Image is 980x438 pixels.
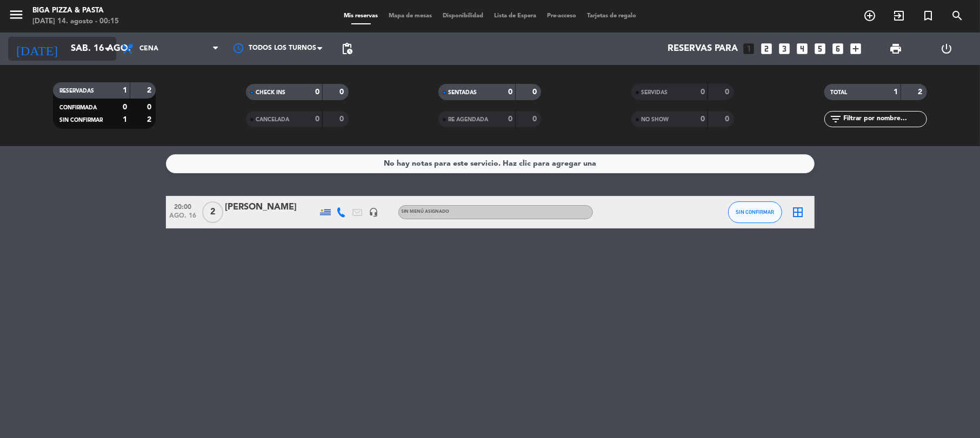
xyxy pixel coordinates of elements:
span: RE AGENDADA [448,117,488,122]
span: CONFIRMADA [59,105,97,110]
span: SIN CONFIRMAR [59,117,103,123]
strong: 0 [508,88,512,96]
i: looks_two [759,42,774,56]
i: arrow_drop_down [101,42,114,55]
div: [PERSON_NAME] [225,200,317,214]
strong: 0 [339,115,346,123]
span: Mapa de mesas [383,13,437,19]
input: Filtrar por nombre... [843,113,926,125]
i: exit_to_app [892,9,905,22]
span: Reservas para [668,44,738,54]
strong: 0 [339,88,346,96]
strong: 0 [123,103,127,111]
i: search [951,9,964,22]
i: looks_5 [813,42,827,56]
strong: 0 [147,103,154,111]
span: SIN CONFIRMAR [736,209,774,215]
strong: 0 [725,115,732,123]
strong: 0 [508,115,512,123]
i: headset_mic [369,207,379,217]
span: Pre-acceso [542,13,582,19]
i: looks_3 [777,42,791,56]
span: NO SHOW [641,117,669,122]
span: print [889,42,902,55]
strong: 1 [894,88,898,96]
strong: 0 [315,88,319,96]
strong: 2 [147,116,154,123]
i: filter_list [830,113,843,126]
strong: 0 [725,88,732,96]
button: SIN CONFIRMAR [728,201,782,223]
i: border_all [792,206,805,219]
i: menu [8,6,24,23]
span: Disponibilidad [437,13,489,19]
span: Tarjetas de regalo [582,13,642,19]
strong: 1 [123,116,127,123]
i: looks_one [742,42,756,56]
span: pending_actions [341,42,354,55]
div: LOG OUT [921,32,972,65]
strong: 0 [315,115,319,123]
strong: 0 [532,88,539,96]
i: looks_4 [795,42,809,56]
div: [DATE] 14. agosto - 00:15 [32,16,119,27]
span: SERVIDAS [641,90,668,95]
span: TOTAL [831,90,848,95]
strong: 0 [701,115,705,123]
span: ago. 16 [170,212,197,225]
strong: 2 [147,87,154,94]
strong: 0 [701,88,705,96]
i: [DATE] [8,37,65,61]
span: CANCELADA [256,117,289,122]
div: Biga Pizza & Pasta [32,5,119,16]
span: Cena [139,45,158,53]
span: Lista de Espera [489,13,542,19]
i: looks_6 [831,42,845,56]
span: Mis reservas [338,13,383,19]
span: Sin menú asignado [402,210,450,214]
strong: 0 [532,115,539,123]
span: CHECK INS [256,90,285,95]
i: turned_in_not [922,9,935,22]
strong: 1 [123,87,127,94]
i: power_settings_new [940,42,953,55]
div: No hay notas para este servicio. Haz clic para agregar una [384,158,596,170]
button: menu [8,6,24,27]
i: add_box [849,42,863,56]
span: 2 [202,201,223,223]
strong: 2 [918,88,924,96]
span: RESERVADAS [59,88,94,94]
span: SENTADAS [448,90,477,95]
i: add_circle_outline [863,9,876,22]
span: 20:00 [170,200,197,212]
